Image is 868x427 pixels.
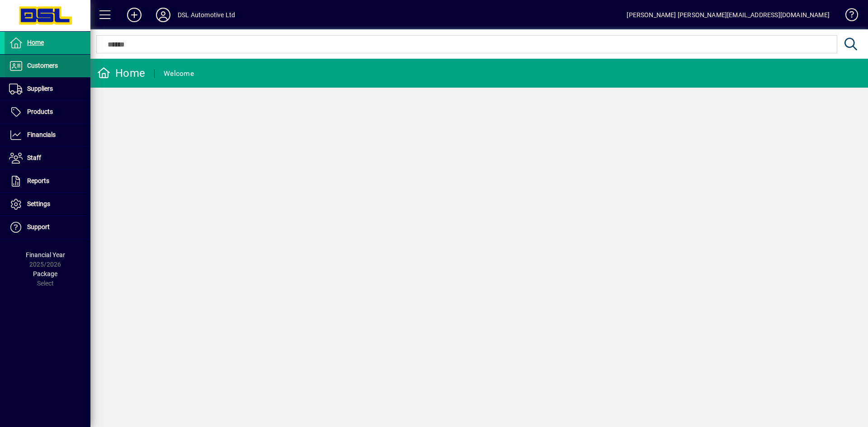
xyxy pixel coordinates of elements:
[5,101,90,123] a: Products
[97,66,145,80] div: Home
[149,7,178,23] button: Profile
[5,124,90,146] a: Financials
[178,8,235,22] div: DSL Automotive Ltd
[5,170,90,192] a: Reports
[27,39,44,46] span: Home
[27,131,56,138] span: Financials
[164,66,194,81] div: Welcome
[5,216,90,239] a: Support
[839,2,857,31] a: Knowledge Base
[27,85,53,92] span: Suppliers
[27,200,50,207] span: Settings
[27,154,41,161] span: Staff
[5,55,90,77] a: Customers
[26,251,65,258] span: Financial Year
[627,8,830,22] div: [PERSON_NAME] [PERSON_NAME][EMAIL_ADDRESS][DOMAIN_NAME]
[27,62,58,69] span: Customers
[120,7,149,23] button: Add
[33,270,57,277] span: Package
[5,78,90,100] a: Suppliers
[5,193,90,216] a: Settings
[27,223,50,230] span: Support
[5,147,90,169] a: Staff
[27,177,49,184] span: Reports
[27,108,53,115] span: Products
